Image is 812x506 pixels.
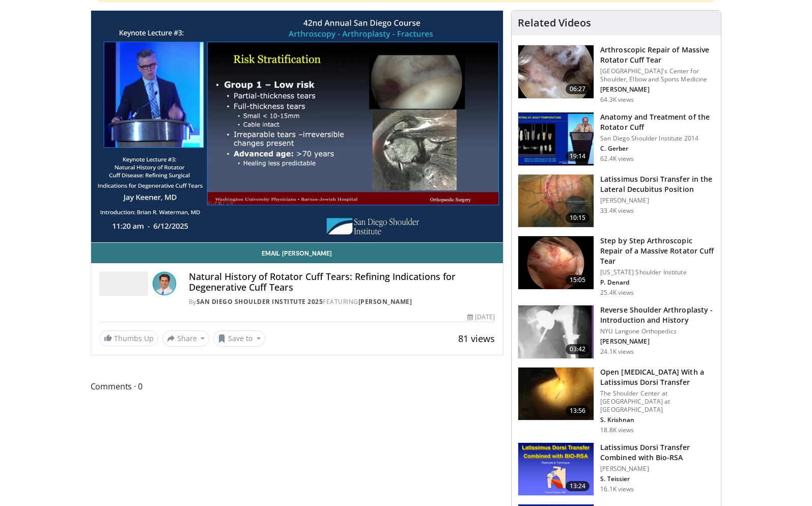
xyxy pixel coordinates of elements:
p: The Shoulder Center at [GEOGRAPHIC_DATA] at [GEOGRAPHIC_DATA] [600,389,715,414]
img: zucker_4.png.150x105_q85_crop-smart_upscale.jpg [518,305,594,358]
img: 58008271-3059-4eea-87a5-8726eb53a503.150x105_q85_crop-smart_upscale.jpg [518,113,594,165]
img: 7cd5bdb9-3b5e-40f2-a8f4-702d57719c06.150x105_q85_crop-smart_upscale.jpg [518,236,594,289]
p: [PERSON_NAME] [600,338,715,346]
img: San Diego Shoulder Institute 2025 [99,271,148,296]
a: Thumbs Up [99,330,158,346]
h3: Arthroscopic Repair of Massive Rotator Cuff Tear [600,45,715,65]
div: By FEATURING [189,297,495,306]
span: 03:42 [566,344,590,354]
span: Comments 0 [91,380,504,393]
a: 13:24 Latissimus Dorsi Transfer Combined with Bio-RSA [PERSON_NAME] S. Teissier 16.1K views [518,442,715,496]
p: [GEOGRAPHIC_DATA]'s Center for Shoulder, Elbow and Sports Medicine [600,67,715,83]
h3: Reverse Shoulder Arthroplasty - Introduction and History [600,305,715,325]
a: 13:56 Open [MEDICAL_DATA] With a Latissimus Dorsi Transfer The Shoulder Center at [GEOGRAPHIC_DAT... [518,367,715,434]
h3: Latissimus Dorsi Transfer Combined with Bio-RSA [600,442,715,463]
img: Avatar [152,271,177,296]
p: 16.1K views [600,485,634,493]
p: 62.4K views [600,155,634,163]
h4: Related Videos [518,17,591,29]
video-js: Video Player [91,11,503,243]
p: 24.1K views [600,348,634,356]
p: [US_STATE] Shoulder Institute [600,268,715,276]
p: 33.4K views [600,207,634,215]
a: 06:27 Arthroscopic Repair of Massive Rotator Cuff Tear [GEOGRAPHIC_DATA]'s Center for Shoulder, E... [518,45,715,104]
p: NYU Langone Orthopedics [600,327,715,335]
p: 64.3K views [600,96,634,104]
span: 10:15 [566,213,590,223]
img: 281021_0002_1.png.150x105_q85_crop-smart_upscale.jpg [518,45,594,98]
span: 81 views [458,332,495,345]
img: 38501_0000_3.png.150x105_q85_crop-smart_upscale.jpg [518,175,594,228]
button: Share [162,330,210,347]
p: San Diego Shoulder Institute 2014 [600,134,715,143]
p: S. Krishnan [600,416,715,424]
a: Email [PERSON_NAME] [91,243,503,263]
span: 13:24 [566,481,590,491]
p: S. Teissier [600,475,715,483]
span: 06:27 [566,84,590,94]
p: 25.4K views [600,289,634,297]
p: [PERSON_NAME] [600,196,715,205]
div: [DATE] [467,313,495,322]
a: [PERSON_NAME] [358,297,412,306]
h3: Open [MEDICAL_DATA] With a Latissimus Dorsi Transfer [600,367,715,387]
p: [PERSON_NAME] [600,465,715,473]
h4: Natural History of Rotator Cuff Tears: Refining Indications for Degenerative Cuff Tears [189,271,495,293]
a: 15:05 Step by Step Arthroscopic Repair of a Massive Rotator Cuff Tear [US_STATE] Shoulder Institu... [518,236,715,297]
h3: Step by Step Arthroscopic Repair of a Massive Rotator Cuff Tear [600,236,715,266]
span: 15:05 [566,275,590,285]
span: 19:14 [566,151,590,161]
p: [PERSON_NAME] [600,86,715,94]
p: P. Denard [600,278,715,287]
a: 10:15 Latissimus Dorsi Transfer in the Lateral Decubitus Position [PERSON_NAME] 33.4K views [518,174,715,228]
span: 13:56 [566,406,590,416]
p: 18.8K views [600,426,634,434]
h3: Latissimus Dorsi Transfer in the Lateral Decubitus Position [600,174,715,194]
img: 0e1bc6ad-fcf8-411c-9e25-b7d1f0109c17.png.150x105_q85_crop-smart_upscale.png [518,443,594,496]
a: San Diego Shoulder Institute 2025 [197,297,323,306]
h3: Anatomy and Treatment of the Rotator Cuff [600,112,715,132]
a: 19:14 Anatomy and Treatment of the Rotator Cuff San Diego Shoulder Institute 2014 C. Gerber 62.4K... [518,112,715,166]
button: Save to [213,330,265,347]
a: 03:42 Reverse Shoulder Arthroplasty - Introduction and History NYU Langone Orthopedics [PERSON_NA... [518,305,715,359]
img: 38772_0000_3.png.150x105_q85_crop-smart_upscale.jpg [518,368,594,420]
p: C. Gerber [600,145,715,153]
